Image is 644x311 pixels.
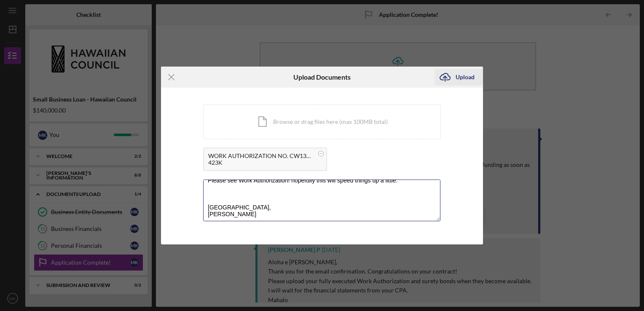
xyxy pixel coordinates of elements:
[293,73,351,81] h6: Upload Documents
[203,180,440,221] textarea: Aloha E [PERSON_NAME], Please see Work Authorization! hopefully this will speed things up a littl...
[208,153,314,159] div: WORK AUTHORIZATION NO. CW132443.pdf
[435,69,483,86] button: Upload
[456,69,475,86] div: Upload
[208,159,314,166] div: 423K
